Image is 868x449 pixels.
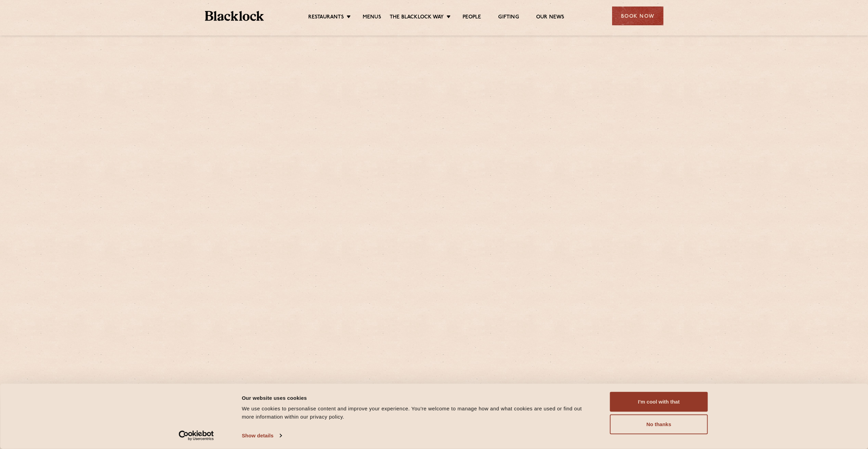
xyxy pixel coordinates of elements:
[242,394,595,402] div: Our website uses cookies
[610,414,708,434] button: No thanks
[498,14,519,22] a: Gifting
[390,14,444,22] a: The Blacklock Way
[242,431,282,441] a: Show details
[205,11,264,21] img: BL_Textured_Logo-footer-cropped.svg
[463,14,481,22] a: People
[308,14,344,22] a: Restaurants
[363,14,381,22] a: Menus
[536,14,565,22] a: Our News
[166,431,226,441] a: Usercentrics Cookiebot - opens in a new window
[242,405,595,421] div: We use cookies to personalise content and improve your experience. You're welcome to manage how a...
[610,392,708,412] button: I'm cool with that
[612,6,663,25] div: Book Now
